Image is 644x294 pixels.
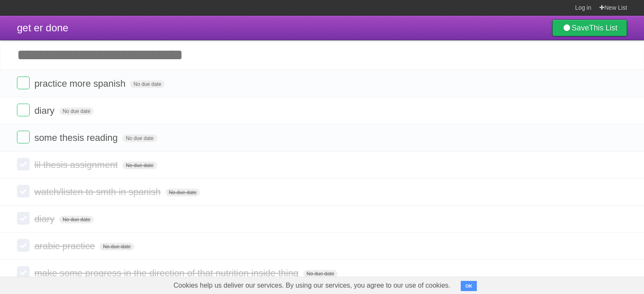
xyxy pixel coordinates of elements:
[34,214,57,224] span: diary
[122,162,157,169] span: No due date
[17,104,30,116] label: Done
[34,268,301,278] span: make some progress in the direction of that nutrition inside thing
[589,24,617,32] b: This List
[17,22,68,33] span: get er done
[34,132,120,143] span: some thesis reading
[165,277,459,294] span: Cookies help us deliver our services. By using our services, you agree to our use of cookies.
[17,185,30,198] label: Done
[17,131,30,143] label: Done
[303,270,337,278] span: No due date
[59,107,94,115] span: No due date
[100,243,134,250] span: No due date
[17,239,30,252] label: Done
[17,77,30,89] label: Done
[130,80,164,88] span: No due date
[34,187,163,197] span: watch/listen to smth in spanish
[166,189,200,196] span: No due date
[17,158,30,170] label: Done
[122,135,157,142] span: No due date
[17,266,30,279] label: Done
[461,281,477,291] button: OK
[552,19,627,36] a: SaveThis List
[59,216,94,223] span: No due date
[34,105,57,116] span: diary
[17,212,30,225] label: Done
[34,159,120,170] span: lil thesis assignment
[34,78,127,89] span: practice more spanish
[34,241,97,251] span: arabic practice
